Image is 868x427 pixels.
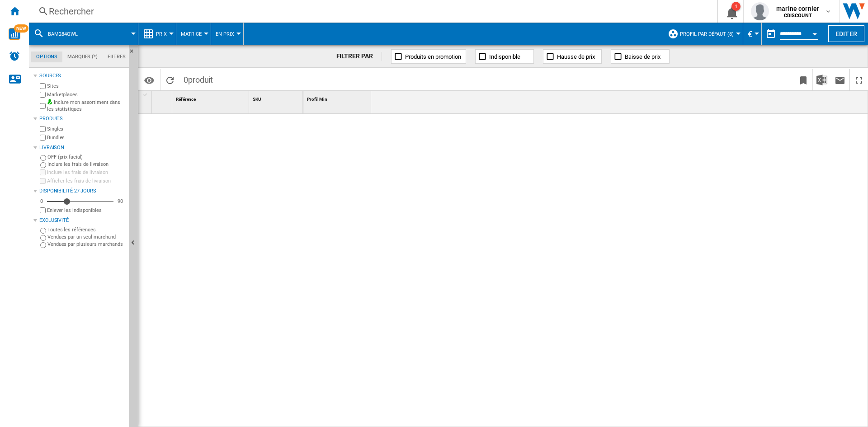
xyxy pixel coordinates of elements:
[47,161,125,168] label: Inclure les frais de livraison
[14,24,28,33] span: NEW
[31,52,62,62] md-tab-item: Options
[174,91,249,105] div: Sort None
[40,155,46,161] input: OFF (prix facial)
[161,69,179,90] button: Recharger
[47,207,125,214] label: Enlever les indisponibles
[731,2,741,11] div: 1
[47,154,125,160] label: OFF (prix facial)
[305,91,371,105] div: Sort None
[40,178,46,184] input: Afficher les frais de livraison
[831,69,849,90] button: Envoyer ce rapport par email
[336,52,382,61] div: FILTRER PAR
[48,23,87,45] button: BAM284QWL
[47,126,125,132] label: Singles
[391,49,466,64] button: Produits en promotion
[611,49,670,64] button: Baisse de prix
[47,234,125,240] label: Vendues par un seul marchand
[40,235,46,241] input: Vendues par un seul marchand
[784,13,812,19] b: CDISCOUNT
[251,91,303,105] div: SKU Sort None
[176,97,196,102] span: Référence
[40,92,46,98] input: Marketplaces
[807,24,823,41] button: Open calendar
[305,91,371,105] div: Profil Min Sort None
[748,23,757,45] button: €
[49,5,693,18] div: Rechercher
[154,91,172,105] div: Sort None
[39,188,125,195] div: Disponibilité 27 Jours
[39,217,125,224] div: Exclusivité
[47,226,125,233] label: Toutes les références
[762,25,780,43] button: md-calendar
[557,53,595,60] span: Hausse de prix
[181,31,202,37] span: Matrice
[181,23,206,45] button: Matrice
[103,52,131,62] md-tab-item: Filtres
[47,91,125,98] label: Marketplaces
[47,83,125,89] label: Sites
[179,69,217,88] span: 0
[40,135,46,141] input: Bundles
[680,31,734,37] span: Profil par défaut (8)
[625,53,660,60] span: Baisse de prix
[39,144,125,151] div: Livraison
[816,75,827,85] img: excel-24x24.png
[156,23,171,45] button: Prix
[253,97,261,102] span: SKU
[62,52,103,62] md-tab-item: Marques (*)
[143,23,171,45] div: Prix
[475,49,534,64] button: Indisponible
[140,72,158,88] button: Options
[47,134,125,141] label: Bundles
[33,23,133,45] div: BAM284QWL
[47,241,125,248] label: Vendues par plusieurs marchands
[40,162,46,168] input: Inclure les frais de livraison
[813,69,831,90] button: Télécharger au format Excel
[188,75,213,84] span: produit
[156,31,167,37] span: Prix
[40,228,46,234] input: Toutes les références
[828,25,864,42] button: Editer
[48,31,78,37] span: BAM284QWL
[489,53,520,60] span: Indisponible
[47,169,125,176] label: Inclure les frais de livraison
[174,91,249,105] div: Référence Sort None
[743,23,762,45] md-menu: Currency
[748,29,752,39] span: €
[251,91,303,105] div: Sort None
[668,23,738,45] div: Profil par défaut (8)
[751,2,769,20] img: profile.jpg
[40,100,46,112] input: Inclure mon assortiment dans les statistiques
[9,28,20,40] img: wise-card.svg
[129,45,140,61] button: Masquer
[39,72,125,80] div: Sources
[776,4,819,13] span: marine cornier
[47,99,125,113] label: Inclure mon assortiment dans les statistiques
[543,49,602,64] button: Hausse de prix
[216,31,234,37] span: En Prix
[405,53,461,60] span: Produits en promotion
[307,97,327,102] span: Profil Min
[40,126,46,132] input: Singles
[38,198,45,205] div: 0
[40,207,46,213] input: Afficher les frais de livraison
[216,23,239,45] button: En Prix
[680,23,738,45] button: Profil par défaut (8)
[115,198,125,205] div: 90
[794,69,812,90] button: Créer un favoris
[47,99,52,104] img: mysite-bg-18x18.png
[47,197,113,206] md-slider: Disponibilité
[40,242,46,248] input: Vendues par plusieurs marchands
[40,169,46,175] input: Inclure les frais de livraison
[47,178,125,184] label: Afficher les frais de livraison
[850,69,868,90] button: Plein écran
[9,51,20,61] img: alerts-logo.svg
[39,115,125,122] div: Produits
[40,83,46,89] input: Sites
